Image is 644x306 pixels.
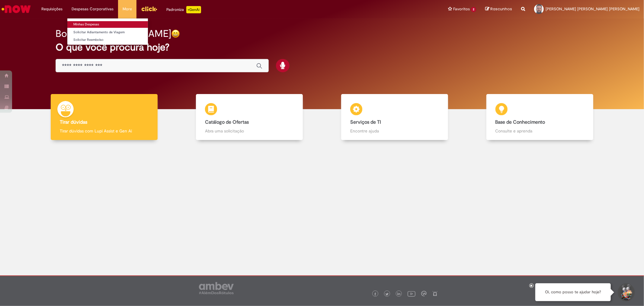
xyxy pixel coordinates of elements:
[186,6,201,13] p: +GenAi
[56,42,588,53] h2: O que você procura hoje?
[32,94,177,140] a: Tirar dúvidas Tirar dúvidas com Lupi Assist e Gen Ai
[617,283,635,301] button: Iniciar Conversa de Suporte
[374,293,377,296] img: logo_footer_facebook.png
[421,291,427,296] img: logo_footer_workplace.png
[177,94,322,140] a: Catálogo de Ofertas Abra uma solicitação
[350,119,381,125] b: Serviços de TI
[453,6,470,12] span: Favoritos
[72,6,114,12] span: Despesas Corporativas
[67,21,148,28] a: Minhas Despesas
[123,6,132,12] span: More
[141,4,157,13] img: click_logo_yellow_360x200.png
[41,6,62,12] span: Requisições
[322,94,467,140] a: Serviços de TI Encontre ajuda
[67,29,148,36] a: Solicitar Adiantamento de Viagem
[397,292,400,296] img: logo_footer_linkedin.png
[1,3,32,15] img: ServiceNow
[56,28,171,39] h2: Bom dia, [PERSON_NAME]
[205,119,249,125] b: Catálogo de Ofertas
[535,283,611,301] div: Oi, como posso te ajudar hoje?
[485,6,512,12] a: Rascunhos
[432,291,438,296] img: logo_footer_naosei.png
[199,282,234,294] img: logo_footer_ambev_rotulo_gray.png
[467,94,612,140] a: Base de Conhecimento Consulte e aprenda
[546,6,639,11] span: [PERSON_NAME] [PERSON_NAME] [PERSON_NAME]
[495,119,545,125] b: Base de Conhecimento
[60,128,149,134] p: Tirar dúvidas com Lupi Assist e Gen Ai
[171,29,180,38] img: happy-face.png
[350,128,439,134] p: Encontre ajuda
[495,128,584,134] p: Consulte e aprenda
[386,293,389,296] img: logo_footer_twitter.png
[471,7,476,12] span: 2
[60,119,87,125] b: Tirar dúvidas
[408,290,415,298] img: logo_footer_youtube.png
[490,6,512,12] span: Rascunhos
[67,37,148,43] a: Solicitar Reembolso
[205,128,294,134] p: Abra uma solicitação
[67,18,148,45] ul: Despesas Corporativas
[166,6,201,13] div: Padroniza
